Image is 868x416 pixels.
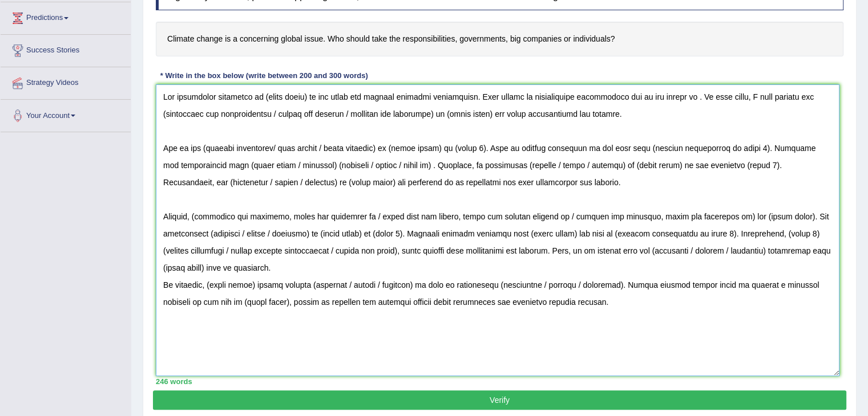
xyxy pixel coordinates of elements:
[1,67,131,96] a: Strategy Videos
[153,390,846,410] button: Verify
[1,2,131,31] a: Predictions
[156,376,843,387] div: 246 words
[1,35,131,63] a: Success Stories
[1,100,131,128] a: Your Account
[156,71,372,81] div: * Write in the box below (write between 200 and 300 words)
[156,22,843,56] h4: Climate change is a concerning global issue. Who should take the responsibilities, governments, b...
